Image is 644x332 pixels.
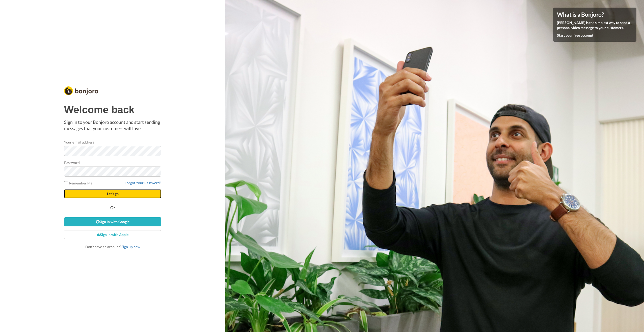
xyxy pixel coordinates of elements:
button: Let's go [64,189,161,198]
span: Don’t have an account? [85,245,140,249]
span: Or [109,206,116,209]
input: Remember Me [64,181,68,185]
label: Your email address [64,139,94,145]
a: Start your free account [557,33,593,37]
a: Sign up now [121,245,140,249]
a: Sign in with Google [64,217,161,226]
p: Sign in to your Bonjoro account and start sending messages that your customers will love. [64,119,161,132]
p: [PERSON_NAME] is the simplest way to send a personal video message to your customers. [557,20,633,30]
h4: What is a Bonjoro? [557,11,633,18]
a: Sign in with Apple [64,230,161,239]
label: Password [64,160,80,165]
label: Remember Me [64,180,92,186]
h1: Welcome back [64,104,161,115]
a: Forgot Your Password? [125,181,161,185]
span: Let's go [107,192,119,196]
